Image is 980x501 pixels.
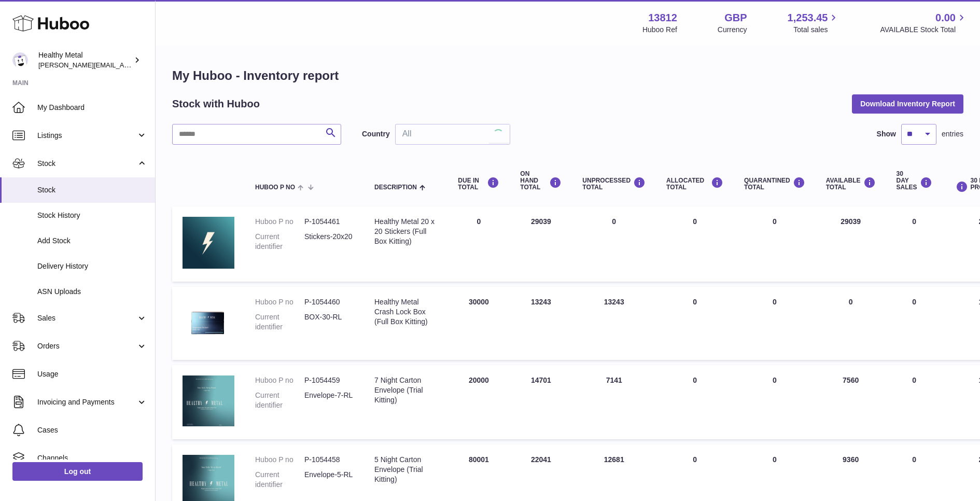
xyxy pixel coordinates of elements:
[37,453,147,463] span: Channels
[648,11,677,25] strong: 13812
[37,369,147,379] span: Usage
[816,206,886,282] td: 29039
[510,206,572,282] td: 29039
[447,365,510,439] td: 20000
[942,129,963,139] span: entries
[773,455,777,464] span: 0
[374,217,437,246] div: Healthy Metal 20 x 20 Stickers (Full Box Kitting)
[374,184,417,191] span: Description
[458,177,499,191] div: DUE IN TOTAL
[572,206,656,282] td: 0
[724,11,747,25] strong: GBP
[362,129,390,139] label: Country
[510,365,572,439] td: 14701
[773,298,777,306] span: 0
[304,455,354,465] dd: P-1054458
[255,217,304,227] dt: Huboo P no
[12,462,143,481] a: Log out
[304,297,354,307] dd: P-1054460
[255,391,304,410] dt: Current identifier
[304,312,354,332] dd: BOX-30-RL
[886,287,943,360] td: 0
[304,375,354,385] dd: P-1054459
[37,287,147,297] span: ASN Uploads
[183,217,234,269] img: product image
[12,52,28,68] img: jose@healthy-metal.com
[897,171,932,191] div: 30 DAY SALES
[826,177,876,191] div: AVAILABLE Total
[816,287,886,360] td: 0
[642,25,677,35] div: Huboo Ref
[572,365,656,439] td: 7141
[37,159,136,169] span: Stock
[172,67,963,84] h1: My Huboo - Inventory report
[37,211,147,220] span: Stock History
[656,206,734,282] td: 0
[255,184,295,191] span: Huboo P no
[935,11,956,25] span: 0.00
[183,297,234,347] img: product image
[37,131,136,141] span: Listings
[816,365,886,439] td: 7560
[718,25,747,35] div: Currency
[37,425,147,435] span: Cases
[788,11,840,35] a: 1,253.45 Total sales
[172,97,260,111] h2: Stock with Huboo
[744,177,805,191] div: QUARANTINED Total
[447,287,510,360] td: 30000
[447,206,510,282] td: 0
[37,313,136,323] span: Sales
[886,365,943,439] td: 0
[582,177,646,191] div: UNPROCESSED Total
[852,94,963,113] button: Download Inventory Report
[38,61,208,69] span: [PERSON_NAME][EMAIL_ADDRESS][DOMAIN_NAME]
[255,232,304,252] dt: Current identifier
[255,375,304,385] dt: Huboo P no
[37,341,136,351] span: Orders
[37,103,147,113] span: My Dashboard
[520,171,562,191] div: ON HAND Total
[880,11,968,35] a: 0.00 AVAILABLE Stock Total
[37,185,147,195] span: Stock
[656,287,734,360] td: 0
[666,177,723,191] div: ALLOCATED Total
[510,287,572,360] td: 13243
[773,376,777,384] span: 0
[255,455,304,465] dt: Huboo P no
[374,375,437,405] div: 7 Night Carton Envelope (Trial Kitting)
[304,217,354,227] dd: P-1054461
[183,375,234,426] img: product image
[255,297,304,307] dt: Huboo P no
[374,455,437,484] div: 5 Night Carton Envelope (Trial Kitting)
[374,297,437,327] div: Healthy Metal Crash Lock Box (Full Box Kitting)
[793,25,839,35] span: Total sales
[304,470,354,490] dd: Envelope-5-RL
[886,206,943,282] td: 0
[37,261,147,271] span: Delivery History
[877,129,896,139] label: Show
[37,397,136,407] span: Invoicing and Payments
[255,312,304,332] dt: Current identifier
[572,287,656,360] td: 13243
[37,236,147,246] span: Add Stock
[773,217,777,226] span: 0
[255,470,304,490] dt: Current identifier
[304,232,354,252] dd: Stickers-20x20
[38,50,132,70] div: Healthy Metal
[304,391,354,410] dd: Envelope-7-RL
[788,11,828,25] span: 1,253.45
[656,365,734,439] td: 0
[880,25,968,35] span: AVAILABLE Stock Total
